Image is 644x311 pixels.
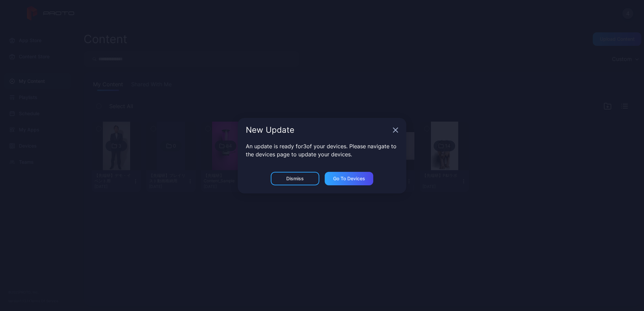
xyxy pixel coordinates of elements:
button: Dismiss [271,172,319,185]
button: Go to devices [325,172,373,185]
p: An update is ready for 3 of your devices. Please navigate to the devices page to update your devi... [246,142,398,158]
div: Dismiss [286,176,304,181]
div: Go to devices [333,176,365,181]
div: New Update [246,126,390,134]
